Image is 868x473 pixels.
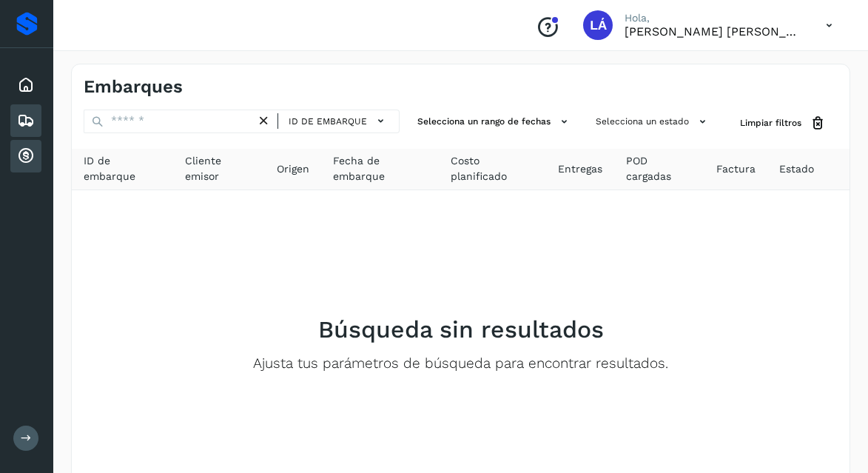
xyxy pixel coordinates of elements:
span: Limpiar filtros [740,116,801,130]
span: Fecha de embarque [333,153,427,184]
span: Factura [716,161,756,177]
button: ID de embarque [284,110,393,132]
span: Estado [779,161,814,177]
h2: Búsqueda sin resultados [318,315,604,343]
span: ID de embarque [84,153,161,184]
span: Origen [277,161,309,177]
span: POD cargadas [626,153,693,184]
span: ID de embarque [289,115,367,128]
button: Selecciona un estado [590,110,716,134]
h4: Embarques [84,76,183,98]
p: Luis Ángel Romero Gómez [625,24,802,38]
p: Hola, [625,12,802,24]
div: Cuentas por cobrar [10,140,41,172]
button: Selecciona un rango de fechas [411,110,578,134]
div: Embarques [10,104,41,137]
p: Ajusta tus parámetros de búsqueda para encontrar resultados. [253,355,668,372]
button: Limpiar filtros [728,110,838,137]
div: Inicio [10,69,41,101]
span: Costo planificado [451,153,534,184]
span: Entregas [558,161,602,177]
span: Cliente emisor [185,153,253,184]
